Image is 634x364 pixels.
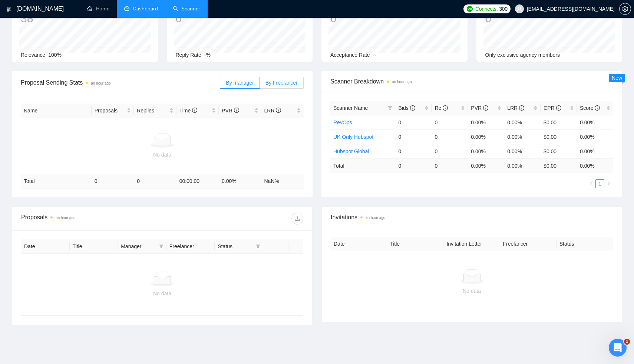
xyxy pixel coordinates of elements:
td: 0 [134,174,176,188]
span: Time [179,108,197,114]
td: 0.00% [468,129,504,144]
span: filter [159,244,164,249]
a: UK Only Hubspot [333,134,373,140]
img: upwork-logo.png [467,6,473,12]
td: 0.00 % [468,158,504,173]
span: 1 [624,339,630,345]
span: Proposal Sending Stats [21,78,220,87]
td: 0 [395,115,432,129]
td: 0 [432,115,468,129]
span: download [292,216,303,222]
a: searchScanner [173,6,200,12]
span: PVR [471,105,488,111]
button: left [587,179,595,188]
span: info-circle [595,105,600,111]
td: 0.00% [504,115,541,129]
span: info-circle [483,105,488,111]
td: 0 [92,174,134,188]
span: filter [386,102,394,114]
time: an hour ago [366,216,385,220]
span: Dashboard [133,6,158,12]
a: homeHome [87,6,109,12]
td: $0.00 [541,144,577,158]
span: 300 [499,5,507,13]
span: Status [218,242,253,250]
td: 0.00 % [504,158,541,173]
td: 0.00% [577,115,613,129]
div: No data [337,287,607,295]
th: Invitation Letter [443,237,500,251]
td: 0.00% [577,144,613,158]
span: info-circle [443,105,448,111]
span: Invitations [331,213,613,222]
span: Proposals [95,106,125,115]
td: 0 [395,158,432,173]
th: Proposals [92,104,134,118]
time: an hour ago [91,81,110,85]
span: -% [204,52,211,58]
span: info-circle [519,105,524,111]
span: Acceptance Rate [330,52,370,58]
div: No data [24,151,301,159]
span: info-circle [556,105,561,111]
td: 0.00 % [577,158,613,173]
th: Replies [134,104,176,118]
td: 0.00% [468,144,504,158]
th: Freelancer [500,237,557,251]
button: setting [619,3,631,15]
span: right [607,181,611,186]
span: Connects: [475,5,498,13]
span: dashboard [124,6,129,11]
td: NaN % [261,174,304,188]
td: $0.00 [541,115,577,129]
li: Next Page [604,179,613,188]
span: info-circle [410,105,415,111]
th: Status [557,237,613,251]
th: Title [70,239,118,254]
td: 0 [432,129,468,144]
span: CPR [544,105,561,111]
span: Reply Rate [176,52,201,58]
div: No data [27,289,297,298]
span: user [517,6,522,12]
a: Hubspot Global [333,148,369,154]
span: filter [158,241,165,252]
th: Title [387,237,443,251]
iframe: Intercom live chat [609,339,627,357]
td: 0 [395,144,432,158]
td: Total [330,158,395,173]
td: 0 [432,144,468,158]
img: logo [6,3,11,15]
span: info-circle [192,108,197,113]
span: 100% [48,52,62,58]
span: Re [435,105,448,111]
span: By Freelancer [265,80,298,86]
th: Manager [118,239,166,254]
th: Name [21,104,92,118]
td: 0.00% [468,115,504,129]
span: left [589,181,593,186]
span: Manager [121,242,156,250]
span: filter [256,244,260,249]
button: right [604,179,613,188]
span: info-circle [276,108,281,113]
td: 0 [395,129,432,144]
td: 0 [432,158,468,173]
td: 0.00% [504,129,541,144]
span: Replies [137,106,168,115]
time: an hour ago [392,80,412,84]
li: 1 [595,179,604,188]
span: Score [580,105,600,111]
a: RevOps [333,119,352,125]
span: Scanner Name [333,105,368,111]
span: By manager [226,80,254,86]
th: Freelancer [166,239,215,254]
span: New [612,75,622,81]
th: Date [331,237,387,251]
span: filter [388,106,392,110]
a: setting [619,6,631,12]
td: 00:00:00 [176,174,219,188]
span: setting [620,6,631,12]
span: filter [254,241,262,252]
span: LRR [264,108,281,114]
